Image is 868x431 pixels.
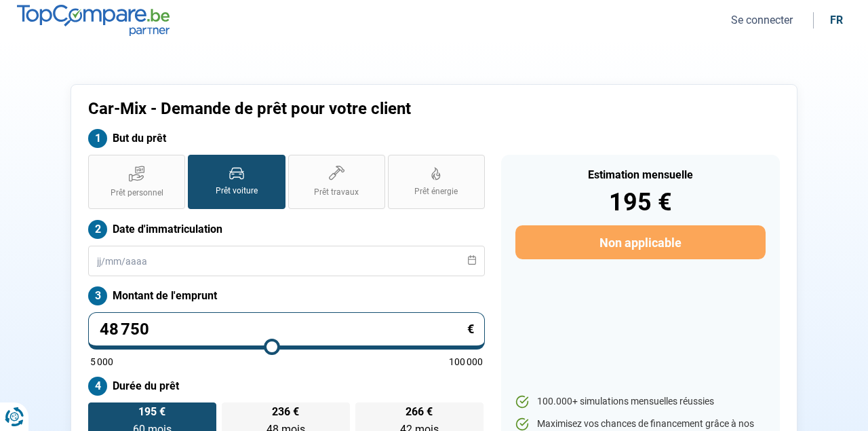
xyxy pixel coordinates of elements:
[414,186,458,198] span: Prêt énergie
[467,323,474,335] span: €
[406,407,433,417] span: 266 €
[216,185,258,197] span: Prêt voiture
[515,170,766,181] div: Estimation mensuelle
[88,246,485,276] input: jj/mm/aaaa
[111,187,163,199] span: Prêt personnel
[88,377,485,396] label: Durée du prêt
[515,190,766,214] div: 195 €
[88,220,485,239] label: Date d'immatriculation
[314,187,359,198] span: Prêt travaux
[90,357,113,367] span: 5 000
[449,357,483,367] span: 100 000
[515,395,766,409] li: 100.000+ simulations mensuelles réussies
[515,225,766,259] button: Non applicable
[138,407,165,417] span: 195 €
[88,99,603,119] h1: Car-Mix - Demande de prêt pour votre client
[727,13,797,27] button: Se connecter
[830,14,843,26] div: fr
[88,286,485,305] label: Montant de l'emprunt
[17,5,170,35] img: TopCompare.be
[272,407,299,417] span: 236 €
[88,129,485,148] label: But du prêt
